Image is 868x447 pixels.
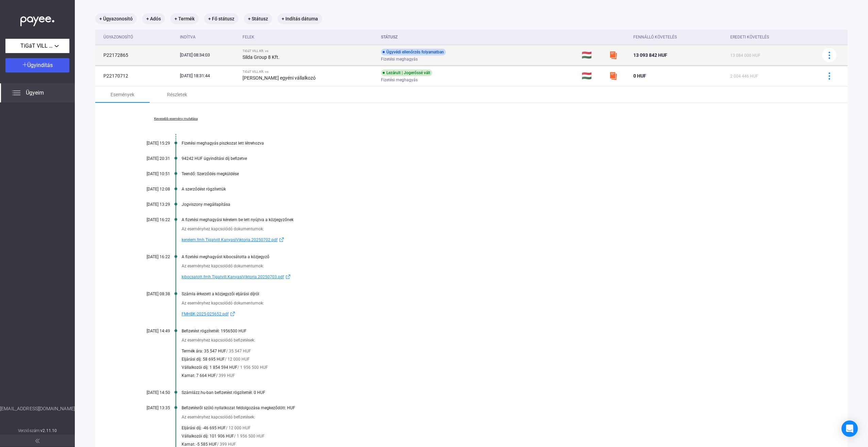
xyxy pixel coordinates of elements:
div: Jogviszony megállapítása [182,202,814,207]
a: kerelem.fmh.Tigatvill.KanyasiViktoria.20250702.pdfexternal-link-blue [182,236,814,244]
div: [DATE] 12:08 [129,187,170,192]
img: plus-white.svg [22,62,27,67]
span: 2 004 446 HUF [730,74,758,79]
div: Fennálló követelés [633,33,725,41]
div: Teendő: Szerződés megküldése [182,171,814,176]
span: / 1 956 500 HUF [234,432,265,440]
div: Lezárult | Jogerőssé vált [381,69,432,76]
div: Befizetést rögzítettél: 1956500 HUF [182,329,814,333]
div: Fennálló követelés [633,33,677,41]
img: external-link-blue [278,237,286,242]
div: Felek [243,33,375,41]
span: Ügyeim [26,89,44,97]
div: [DATE] 13:35 [129,405,170,410]
img: szamlazzhu-mini [609,72,617,80]
div: [DATE] 08:34:03 [180,52,237,59]
img: more-blue [826,72,833,80]
div: [DATE] 20:31 [129,156,170,161]
div: TiGáT VILL Kft. vs [243,49,375,53]
div: [DATE] 16:22 [129,254,170,259]
div: Eredeti követelés [730,33,769,41]
div: Számlázz.hu-ban befizetést rögzítettél: 0 HUF [182,390,814,395]
span: Kamat: 7 664 HUF [182,371,216,380]
div: Indítva [180,33,237,41]
span: / 12 000 HUF [225,355,250,363]
div: Befizetésről szóló nyilatkozat feldolgozása megkeződött: HUF [182,405,814,410]
div: Indítva [180,33,196,41]
span: Vállalkozói díj: 1 854 594 HUF [182,363,237,371]
img: list.svg [12,89,20,97]
td: 🇭🇺 [579,45,606,65]
div: [DATE] 08:38 [129,292,170,296]
a: FMHBK-2025-025652.pdfexternal-link-blue [182,310,814,318]
span: / 399 HUF [216,371,235,380]
mat-chip: + Termék [170,13,199,24]
div: Részletek [167,90,187,99]
span: kerelem.fmh.Tigatvill.KanyasiViktoria.20250702.pdf [182,236,278,244]
span: 13 084 000 HUF [730,53,761,58]
img: external-link-blue [284,274,292,279]
strong: Silda Group 8 Kft. [243,54,280,60]
div: [DATE] 14:49 [129,329,170,333]
td: P22170712 [95,66,177,86]
span: Termék ára: 35 547 HUF [182,347,226,355]
span: Fizetési meghagyás [381,55,418,63]
button: more-blue [822,48,836,62]
span: Ügyindítás [27,62,53,68]
img: more-blue [826,52,833,59]
div: Felek [243,33,254,41]
mat-chip: + Adós [142,13,165,24]
button: Ügyindítás [5,58,69,72]
div: A szerződést rögzítettük [182,187,814,192]
div: Ügyazonosító [103,33,174,41]
div: Ügyvédi ellenőrzés folyamatban [381,49,446,55]
mat-chip: + Státusz [244,13,272,24]
span: Eljárási díj: -46 695 HUF [182,424,226,432]
span: Fizetési meghagyás [381,76,418,84]
span: FMHBK-2025-025652.pdf [182,310,229,318]
td: P22172865 [95,45,177,65]
img: szamlazzhu-mini [609,51,617,59]
a: Kevesebb esemény mutatása [129,117,222,121]
div: A fizetési meghagyási kérelem be lett nyújtva a közjegyzőnek [182,217,814,222]
div: Az eseményhez kapcsolódó dokumentumok: [182,263,814,269]
mat-chip: + Fő státusz [204,13,238,24]
div: [DATE] 18:31:44 [180,72,237,79]
div: 94242 HUF ügyindítási díj befizetve [182,156,814,161]
div: [DATE] 16:22 [129,217,170,222]
button: more-blue [822,69,836,83]
div: Open Intercom Messenger [841,420,858,437]
span: kibocsatott.fmh.Tigatvill.KanyasiViktoria.20250703.pdf [182,273,284,281]
div: [DATE] 10:51 [129,171,170,176]
div: Az eseményhez kapcsolódó dokumentumok: [182,226,814,232]
a: kibocsatott.fmh.Tigatvill.KanyasiViktoria.20250703.pdfexternal-link-blue [182,273,814,281]
img: white-payee-white-dot.svg [20,13,54,27]
span: Vállalkozói díj: 101 906 HUF [182,432,234,440]
img: external-link-blue [229,311,237,316]
span: / 12 000 HUF [226,424,251,432]
div: Eredeti követelés [730,33,814,41]
strong: v2.11.10 [40,428,57,433]
div: [DATE] 15:29 [129,141,170,146]
mat-chip: + Ügyazonosító [95,13,137,24]
span: / 1 956 500 HUF [237,363,268,371]
div: Események [111,90,134,99]
td: 🇭🇺 [579,66,606,86]
strong: [PERSON_NAME] egyéni vállalkozó [243,75,316,81]
span: 0 HUF [633,73,646,79]
span: Eljárási díj: 58 695 HUF [182,355,225,363]
div: TiGáT VILL Kft. vs [243,70,375,74]
div: [DATE] 13:29 [129,202,170,207]
mat-chip: + Indítás dátuma [278,13,322,24]
span: / 35 547 HUF [226,347,251,355]
div: Számla érkezett a közjegyzői eljárási díjról [182,292,814,296]
button: TiGáT VILL Kft. [5,39,69,53]
div: [DATE] 14:50 [129,390,170,395]
th: Státusz [378,30,579,45]
div: A fizetési meghagyást kibocsátotta a közjegyző [182,254,814,259]
div: Ügyazonosító [103,33,133,41]
div: Az eseményhez kapcsolódó befizetések: [182,414,814,420]
img: arrow-double-left-grey.svg [35,439,39,443]
div: Fizetési meghagyás piszkozat lett létrehozva [182,141,814,146]
span: TiGáT VILL Kft. [20,42,54,50]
